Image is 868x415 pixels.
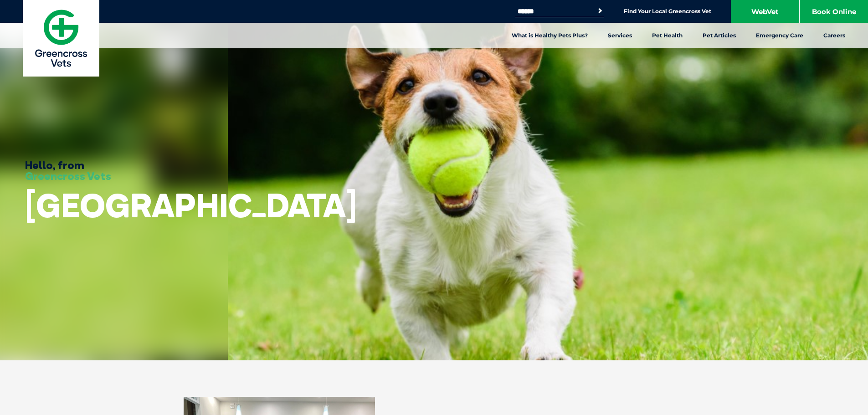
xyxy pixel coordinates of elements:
[642,23,693,48] a: Pet Health
[813,23,855,48] a: Careers
[25,159,111,181] h3: Hello, from
[693,23,746,48] a: Pet Articles
[502,23,598,48] a: What is Healthy Pets Plus?
[598,23,642,48] a: Services
[25,169,111,183] span: Greencross Vets
[596,6,605,15] button: Search
[624,8,711,15] a: Find Your Local Greencross Vet
[746,23,813,48] a: Emergency Care
[25,187,357,223] h1: [GEOGRAPHIC_DATA]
